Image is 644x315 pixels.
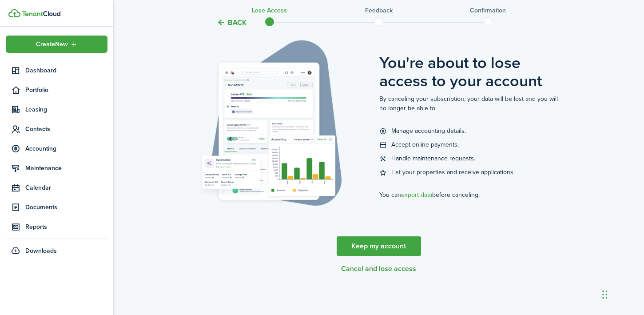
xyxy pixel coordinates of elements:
img: TenantCloud [8,9,20,17]
iframe: Chat Widget [600,272,644,315]
span: Calendar [25,183,107,192]
button: Cancel and lose access [341,265,416,273]
li: Accept online payments. [379,140,565,149]
h3: Lose access [252,6,287,15]
li: Handle maintenance requests. [379,154,565,163]
span: Leasing [25,105,107,114]
span: Downloads [25,246,57,255]
a: Keep my account [337,236,421,256]
span: Maintenance [25,163,107,173]
li: List your properties and receive applications. [379,167,565,177]
a: Dashboard [6,62,107,79]
img: TenantCloud [22,11,60,16]
span: Documents [25,203,107,212]
button: Open menu [6,36,107,53]
img: Access image [192,32,355,214]
div: Drag [602,281,608,308]
h3: Feedback [365,6,393,15]
placeholder-page-title: You're about to lose access to your account [379,32,565,90]
p: By canceling your subscription, your data will be lost and you will no longer be able to: [379,94,565,113]
span: Reports [25,222,107,231]
button: Back [217,18,246,27]
button: export data [401,190,432,199]
span: Contacts [25,124,107,134]
p: You can before canceling. [379,190,565,199]
span: Portfolio [25,85,107,95]
h3: Confirmation [470,6,506,15]
span: Accounting [25,144,107,153]
a: Reports [6,218,107,235]
span: Create New [36,41,68,48]
li: Manage accounting details. [379,126,565,136]
span: Dashboard [25,66,107,75]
